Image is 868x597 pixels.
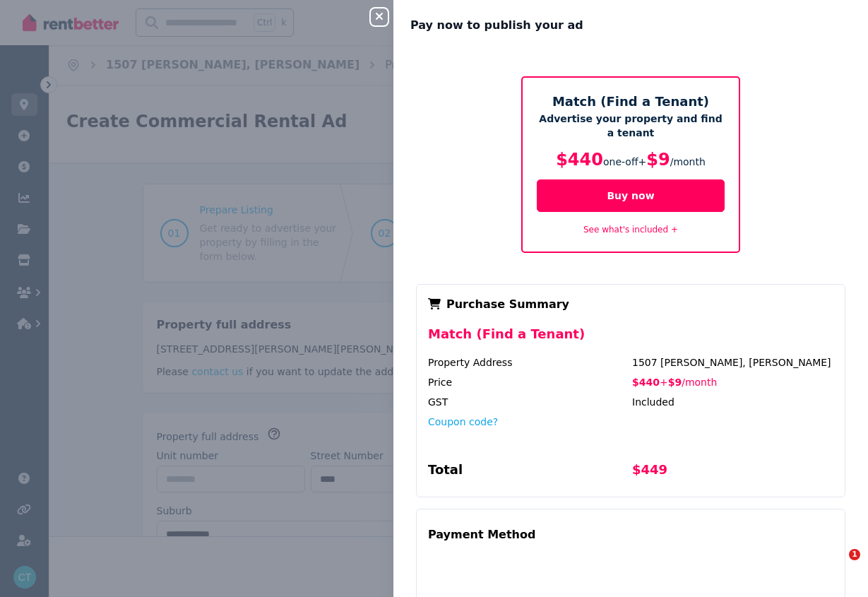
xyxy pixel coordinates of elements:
span: / month [670,156,706,167]
span: $9 [668,377,682,388]
span: $9 [646,150,670,170]
span: $440 [632,377,660,388]
div: $449 [632,460,833,485]
div: Match (Find a Tenant) [428,324,833,355]
span: $440 [556,150,603,170]
div: Price [428,375,629,389]
div: Included [632,395,833,409]
span: 1 [849,549,860,560]
a: See what's included + [583,225,678,235]
h5: Match (Find a Tenant) [537,92,725,112]
div: 1507 [PERSON_NAME], [PERSON_NAME] [632,355,833,370]
p: Advertise your property and find a tenant [537,112,725,140]
iframe: Intercom live chat [820,549,854,583]
button: Buy now [537,179,725,212]
span: + [660,377,668,388]
div: Total [428,460,629,485]
div: Payment Method [428,521,535,549]
span: / month [682,377,717,388]
button: Coupon code? [428,415,498,429]
div: Property Address [428,355,629,370]
div: GST [428,395,629,409]
span: + [638,156,647,167]
div: Purchase Summary [428,296,833,313]
span: Pay now to publish your ad [410,17,583,34]
span: one-off [603,156,638,167]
